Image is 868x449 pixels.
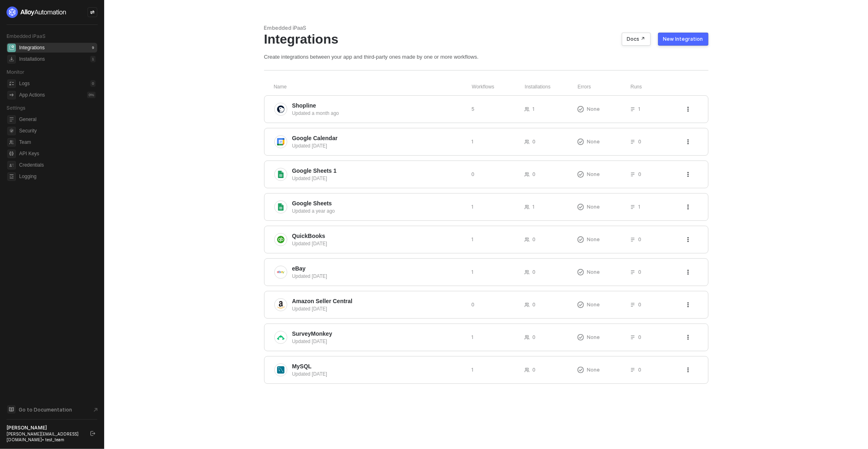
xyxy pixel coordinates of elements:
[472,203,474,210] span: 1
[627,36,645,42] div: Docs ↗
[638,366,642,373] span: 0
[7,138,16,147] span: team
[292,101,316,110] span: Shopline
[587,106,600,112] span: None
[630,139,635,144] span: icon-list
[19,44,45,51] div: Integrations
[525,335,529,340] span: icon-users
[7,115,16,124] span: general
[7,150,16,158] span: api-key
[472,269,474,275] span: 1
[658,33,708,46] button: New Integration
[472,106,475,112] span: 5
[292,199,332,207] span: Google Sheets
[472,301,475,308] span: 0
[277,171,284,178] img: integration-icon
[19,56,45,63] div: Installations
[292,142,465,150] div: Updated [DATE]
[90,80,96,87] div: 0
[663,36,703,42] div: New Integration
[587,334,600,341] span: None
[472,334,474,341] span: 1
[686,205,691,209] span: icon-threedots
[7,7,97,18] a: logo
[7,405,98,414] a: Knowledge Base
[630,172,635,177] span: icon-list
[292,305,465,313] div: Updated [DATE]
[630,205,635,209] span: icon-list
[19,114,96,124] span: General
[630,237,635,242] span: icon-list
[7,431,83,442] div: [PERSON_NAME][EMAIL_ADDRESS][DOMAIN_NAME] • test_team
[472,236,474,243] span: 1
[19,126,96,136] span: Security
[264,24,708,31] div: Embedded iPaaS
[630,270,635,275] span: icon-list
[19,172,96,181] span: Logging
[7,91,16,99] span: icon-app-actions
[587,138,600,145] span: None
[472,366,474,373] span: 1
[7,79,16,88] span: icon-logs
[292,338,465,345] div: Updated [DATE]
[533,269,536,275] span: 0
[19,137,96,147] span: Team
[19,92,45,99] div: App Actions
[638,138,642,145] span: 0
[277,106,284,113] img: integration-icon
[525,302,529,307] span: icon-users
[577,302,584,308] span: icon-exclamation
[292,110,465,117] div: Updated a month ago
[472,171,475,178] span: 0
[292,207,465,215] div: Updated a year ago
[686,107,691,112] span: icon-threedots
[7,105,25,111] span: Settings
[587,366,600,373] span: None
[630,302,635,307] span: icon-list
[525,139,529,144] span: icon-users
[7,127,16,135] span: security
[472,138,474,145] span: 1
[533,171,536,178] span: 0
[7,405,15,414] span: documentation
[525,205,529,209] span: icon-users
[587,203,600,210] span: None
[277,334,284,341] img: integration-icon
[292,297,353,305] span: Amazon Seller Central
[577,334,584,341] span: icon-exclamation
[277,236,284,243] img: integration-icon
[525,84,578,90] div: Installations
[19,149,96,158] span: API Keys
[622,33,651,46] button: Docs ↗
[277,203,284,211] img: integration-icon
[587,301,600,308] span: None
[472,84,525,90] div: Workflows
[686,335,691,340] span: icon-threedots
[533,106,535,112] span: 1
[264,31,708,47] div: Integrations
[19,160,96,170] span: Credentials
[525,172,529,177] span: icon-users
[587,171,600,178] span: None
[292,134,338,142] span: Google Calendar
[292,232,326,240] span: QuickBooks
[533,203,535,210] span: 1
[638,171,642,178] span: 0
[525,107,529,112] span: icon-users
[630,107,635,112] span: icon-list
[631,84,687,90] div: Runs
[264,53,708,60] div: Create integrations between your app and third-party ones made by one or more workflows.
[292,240,465,247] div: Updated [DATE]
[277,366,284,374] img: integration-icon
[578,84,631,90] div: Errors
[638,269,642,275] span: 0
[533,366,536,373] span: 0
[277,301,284,308] img: integration-icon
[7,44,16,52] span: integrations
[7,33,46,39] span: Embedded iPaaS
[577,106,584,112] span: icon-exclamation
[638,236,642,243] span: 0
[292,362,312,370] span: MySQL
[686,302,691,307] span: icon-threedots
[587,236,600,243] span: None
